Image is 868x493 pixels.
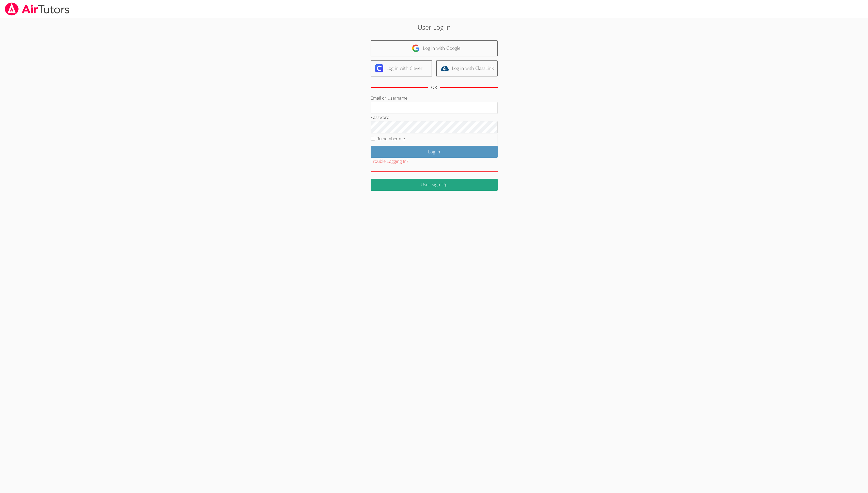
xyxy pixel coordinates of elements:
img: airtutors_banner-c4298cdbf04f3fff15de1276eac7730deb9818008684d7c2e4769d2f7ddbe033.png [4,3,70,15]
h2: User Log in [200,22,668,32]
img: clever-logo-6eab21bc6e7a338710f1a6ff85c0baf02591cd810cc4098c63d3a4b26e2feb20.svg [375,64,383,72]
a: Log in with ClassLink [436,60,498,76]
div: OR [431,84,437,91]
img: classlink-logo-d6bb404cc1216ec64c9a2012d9dc4662098be43eaf13dc465df04b49fa7ab582.svg [441,64,449,72]
img: google-logo-50288ca7cdecda66e5e0955fdab243c47b7ad437acaf1139b6f446037453330a.svg [412,44,420,52]
label: Email or Username [371,95,407,101]
label: Password [371,114,389,120]
a: Log in with Google [371,40,498,56]
a: User Sign Up [371,179,498,191]
label: Remember me [376,136,405,141]
input: Log in [371,146,498,158]
button: Trouble Logging In? [371,158,408,165]
a: Log in with Clever [371,60,432,76]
